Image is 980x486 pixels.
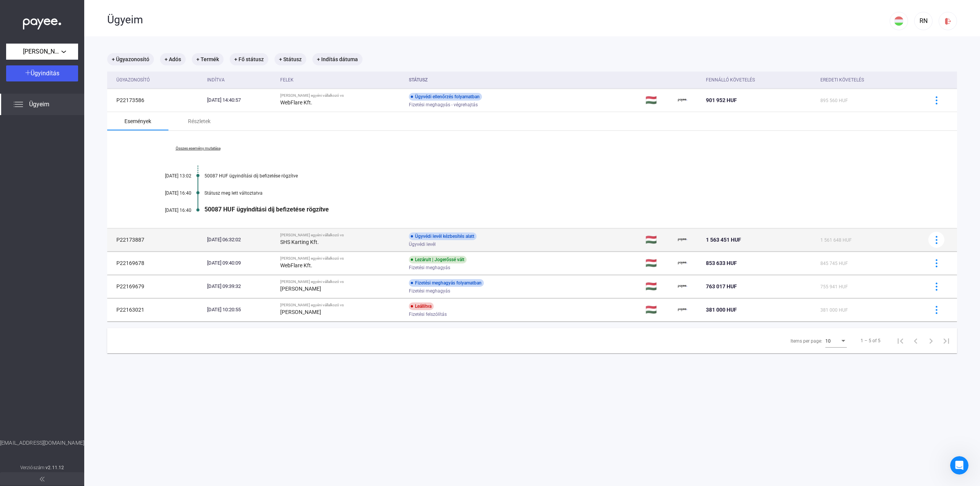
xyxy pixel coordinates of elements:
span: Ügyvédi levél [409,240,436,249]
span: 381 000 HUF [820,307,848,313]
div: Fennálló követelés [706,75,755,85]
div: [DATE] 14:40:57 [207,96,274,104]
div: Gréta szerint… [6,113,147,130]
img: logout-red [944,17,952,25]
div: Indítva [207,75,274,85]
strong: [PERSON_NAME] [280,286,321,292]
p: Aktív [37,10,50,17]
img: payee-logo [678,258,687,268]
button: go back [5,3,20,18]
button: First page [893,333,908,348]
div: Ügyvédi ellenőrzés folyamatban [409,93,482,101]
div: P22169679 ezzel kapcsolatban is automatiksuan már kézbesítettnek kellene lennie elvileg. [28,75,147,107]
div: Eredeti követelés [820,75,864,85]
div: Eredeti követelés [820,75,919,85]
span: 10 [825,338,831,344]
div: joined the conversation [47,114,116,121]
mat-chip: + Ügyazonosító [107,53,154,65]
div: [DATE] 16:40 [145,190,191,196]
div: Indítva [207,75,225,85]
div: Roland szerint… [6,10,147,43]
div: A P22173586 ügyben pedig rendszerhiba okozta, hogy még nem tudtuk beadni a kérelmet, ezt javított... [12,169,119,206]
button: more-blue [928,278,944,294]
div: Ügyvédi levél kézbesítés alatt [409,232,477,240]
span: 895 560 HUF [820,98,848,103]
textarea: Üzenet… [7,234,147,247]
td: P22173586 [107,89,204,112]
img: white-payee-white-dot.svg [23,14,61,30]
div: Felek [280,75,294,85]
div: P22169679 ezzel kapcsolatban is automatiksuan már kézbesítettnek kellene lennie elvileg. [34,80,141,102]
div: Státusz meg lett változtatva [204,190,919,196]
button: Start recording [49,250,55,257]
img: HU [894,16,903,26]
img: payee-logo [678,282,687,291]
div: RN [917,16,930,26]
span: 845 745 HUF [820,261,848,266]
button: Previous page [908,333,923,348]
strong: WebFlare Kft. [280,262,312,268]
div: Illetve a P22173586 üggyel kapcsolatban 10 nap alatt nem tud megindulni a végrehajtás? [34,47,141,70]
a: Összes esemény mutatása [145,146,250,151]
div: Üdvözlöm! A P22173887 üggyel kapcsolatban ment már ki ügyvédi levél? [34,15,141,37]
div: 1 – 5 of 5 [861,336,880,345]
span: 901 952 HUF [706,97,737,103]
div: Üdvözlöm! A P22173887 üggyel kapcsolatban ment már ki ügyvédi levél? [28,10,147,42]
div: Lezárult | Jogerőssé vált [409,256,467,263]
img: arrow-double-left-grey.svg [40,477,44,481]
span: 755 941 HUF [820,284,848,289]
div: 50087 HUF ügyindítási díj befizetése rögzítve [204,173,919,179]
button: [PERSON_NAME] egyéni vállalkozó [6,44,78,60]
td: 🇭🇺 [642,275,675,298]
div: Felek [280,75,403,85]
strong: [PERSON_NAME] [280,309,321,315]
span: Fizetési meghagyás [409,263,450,272]
span: 381 000 HUF [706,307,737,313]
div: Ügyazonosító [116,75,201,85]
img: more-blue [933,259,941,267]
td: 🇭🇺 [642,252,675,275]
span: Ügyeim [29,100,49,109]
div: [PERSON_NAME] egyéni vállalkozó vs [280,303,403,307]
button: more-blue [928,255,944,271]
div: Fizetési meghagyás folyamatban [409,279,484,287]
img: list.svg [14,100,23,109]
div: [DATE] 06:32:02 [207,236,274,244]
div: [DATE] 13:02 [145,173,191,179]
strong: WebFlare Kft. [280,99,312,106]
div: Ügyazonosító [116,75,150,85]
td: P22169678 [107,252,204,275]
img: more-blue [933,306,941,314]
img: more-blue [933,283,941,291]
button: Üzenet küldése… [131,247,144,260]
div: Illetve a P22173586 üggyel kapcsolatban 10 nap alatt nem tud megindulni a végrehajtás? [28,43,147,75]
img: payee-logo [678,235,687,244]
div: Fennálló követelés [706,75,814,85]
iframe: Intercom live chat [950,456,969,475]
span: 853 633 HUF [706,260,737,266]
button: Last page [939,333,954,348]
button: logout-red [939,12,957,30]
button: more-blue [928,92,944,108]
div: Bezárás [134,3,148,17]
div: Kedves [PERSON_NAME]!A P22169679 legfrissebb dokumentumokat feltöltöttük az ügyekhez.A P22173586 ... [6,130,126,226]
img: more-blue [933,236,941,244]
img: payee-logo [678,96,687,105]
div: Roland szerint… [6,75,147,113]
button: more-blue [928,302,944,318]
div: [DATE] 09:39:32 [207,283,274,290]
button: Főoldal [120,3,134,18]
span: Ügyindítás [31,70,59,77]
b: Gréta [47,115,62,120]
img: Profile image for Gréta [37,114,45,122]
mat-chip: + Fő státusz [230,53,268,65]
mat-chip: + Termék [192,53,224,65]
mat-chip: + Adós [160,53,186,65]
div: [PERSON_NAME] egyéni vállalkozó vs [280,256,403,261]
div: Események [124,117,151,126]
td: 🇭🇺 [642,298,675,321]
img: payee-logo [678,305,687,314]
td: P22173887 [107,228,204,251]
td: 🇭🇺 [642,89,675,112]
button: Csatolmány feltöltése [12,250,18,257]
